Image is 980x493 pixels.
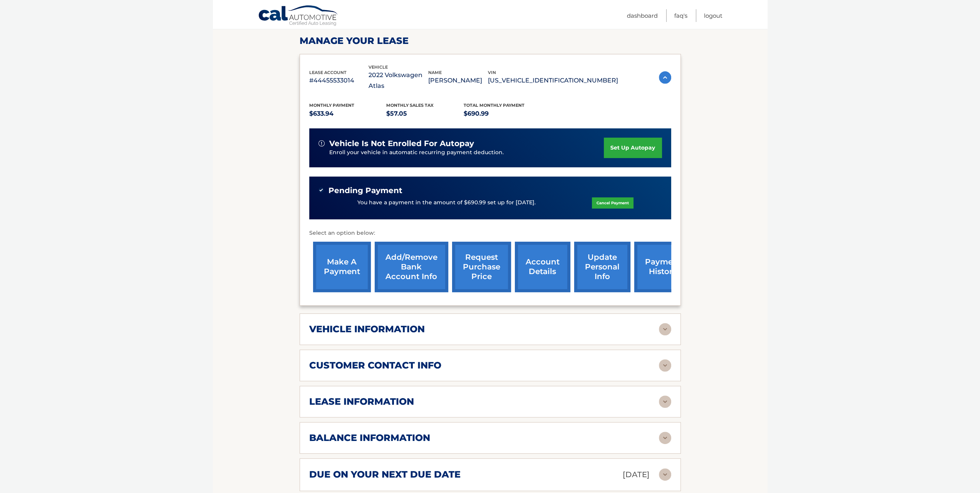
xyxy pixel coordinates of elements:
[659,323,671,335] img: accordion-rest.svg
[309,360,441,371] h2: customer contact info
[309,469,461,480] h2: due on your next due date
[309,229,671,238] p: Select an option below:
[328,186,402,195] span: Pending Payment
[386,103,434,108] span: Monthly sales Tax
[659,359,671,372] img: accordion-rest.svg
[659,395,671,408] img: accordion-rest.svg
[309,70,347,75] span: lease account
[627,9,658,22] a: Dashboard
[309,75,369,86] p: #44455533014
[659,468,671,481] img: accordion-rest.svg
[375,242,448,292] a: Add/Remove bank account info
[329,139,474,148] span: vehicle is not enrolled for autopay
[309,432,430,444] h2: balance information
[428,75,488,86] p: [PERSON_NAME]
[452,242,511,292] a: request purchase price
[634,242,692,292] a: payment history
[704,9,722,22] a: Logout
[300,35,681,47] h2: Manage Your Lease
[309,396,414,407] h2: lease information
[258,5,339,27] a: Cal Automotive
[313,242,371,292] a: make a payment
[309,103,354,108] span: Monthly Payment
[515,242,570,292] a: account details
[488,70,496,75] span: vin
[623,468,650,481] p: [DATE]
[369,70,428,91] p: 2022 Volkswagen Atlas
[329,148,604,157] p: Enroll your vehicle in automatic recurring payment deduction.
[318,187,324,193] img: check-green.svg
[428,70,442,75] span: name
[309,323,425,335] h2: vehicle information
[659,432,671,444] img: accordion-rest.svg
[386,108,464,119] p: $57.05
[464,103,524,108] span: Total Monthly Payment
[464,108,541,119] p: $690.99
[309,108,387,119] p: $633.94
[574,242,630,292] a: update personal info
[604,138,662,158] a: set up autopay
[369,64,388,70] span: vehicle
[488,75,618,86] p: [US_VEHICLE_IDENTIFICATION_NUMBER]
[318,140,325,146] img: alert-white.svg
[674,9,687,22] a: FAQ's
[659,71,671,84] img: accordion-active.svg
[592,197,633,209] a: Cancel Payment
[357,199,536,207] p: You have a payment in the amount of $690.99 set up for [DATE].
